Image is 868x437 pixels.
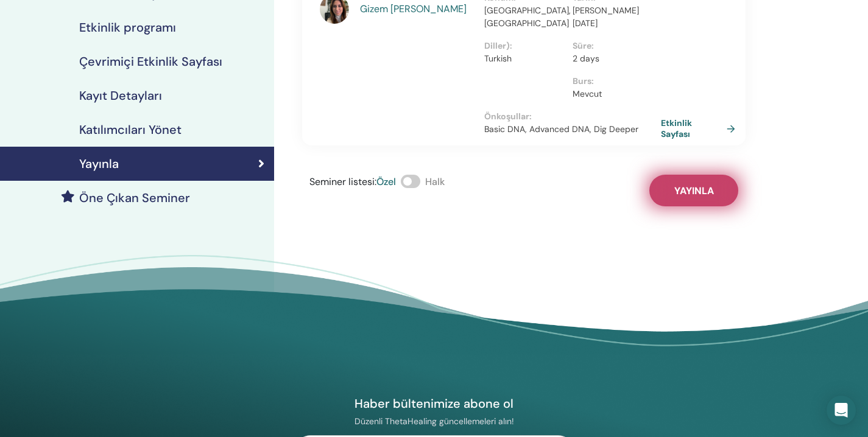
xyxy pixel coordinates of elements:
div: Open Intercom Messenger [827,396,856,425]
p: Burs : [573,75,654,88]
h4: Katılımcıları Yönet [79,122,182,137]
p: Önkoşullar : [484,110,661,123]
p: [GEOGRAPHIC_DATA], [GEOGRAPHIC_DATA] [484,4,565,30]
p: Basic DNA, Advanced DNA, Dig Deeper [484,123,661,136]
p: Düzenli ThetaHealing güncellemeleri alın! [294,416,575,427]
p: Turkish [484,52,565,65]
button: Yayınla [649,175,738,206]
p: Süre : [573,40,654,52]
p: [PERSON_NAME][DATE] [573,4,654,30]
h4: Etkinlik programı [79,20,176,35]
span: Yayınla [674,184,714,197]
a: Etkinlik Sayfası [661,117,740,139]
p: 2 days [573,52,654,65]
h4: Çevrimiçi Etkinlik Sayfası [79,54,222,69]
p: Diller) : [484,40,565,52]
span: Seminer listesi : [309,175,376,188]
h4: Haber bültenimize abone ol [294,396,575,411]
h4: Kayıt Detayları [79,88,162,103]
p: Mevcut [573,88,654,100]
h4: Öne Çıkan Seminer [79,191,190,205]
a: Gizem [PERSON_NAME] [360,2,473,16]
span: Halk [425,175,445,188]
span: Özel [376,175,396,188]
h4: Yayınla [79,156,119,171]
